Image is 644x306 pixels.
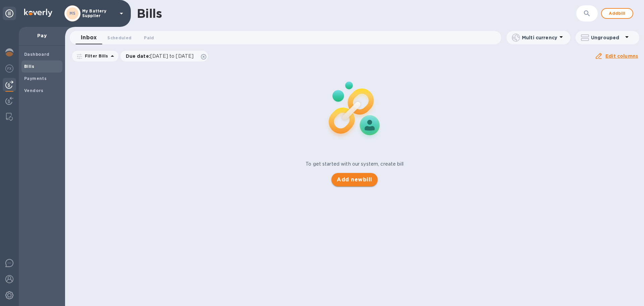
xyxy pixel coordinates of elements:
span: Inbox [81,33,97,42]
img: Foreign exchange [5,64,13,73]
span: Paid [144,34,154,41]
span: Add new bill [337,176,372,184]
b: Vendors [24,88,44,93]
button: Addbill [601,8,633,19]
p: My Battery Supplier [82,9,116,18]
b: Dashboard [24,52,50,57]
p: Pay [24,32,60,39]
span: Scheduled [107,34,131,41]
b: MS [69,11,76,16]
b: Payments [24,76,47,81]
div: Unpin categories [3,7,16,20]
p: Ungrouped [591,34,623,41]
u: Edit columns [605,53,638,59]
img: Logo [24,9,52,17]
p: Due date : [126,53,197,59]
p: To get started with our system, create bill [306,161,404,168]
div: Due date:[DATE] to [DATE] [120,51,208,61]
p: Filter Bills [82,53,108,59]
span: [DATE] to [DATE] [150,53,194,59]
h1: Bills [137,6,162,20]
p: Multi currency [522,34,557,41]
button: Add newbill [331,173,377,186]
span: Add bill [607,9,627,17]
b: Bills [24,64,34,69]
